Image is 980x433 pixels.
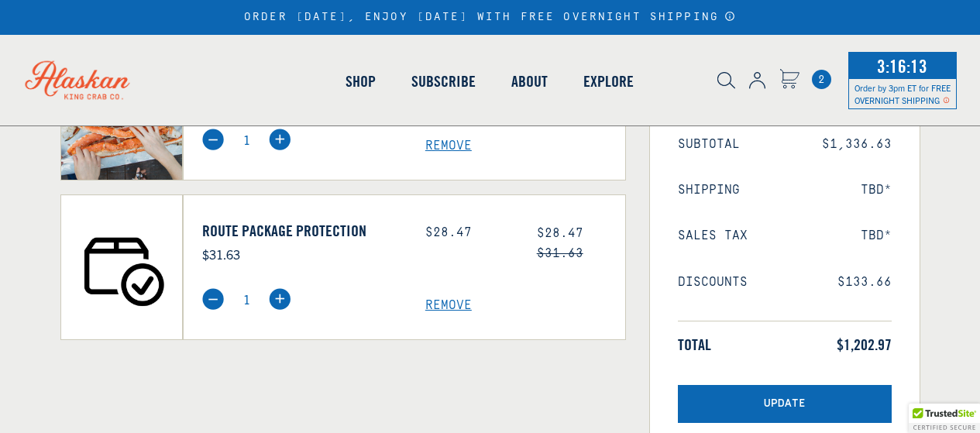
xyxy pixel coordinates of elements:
img: minus [202,129,224,150]
img: search [717,72,735,89]
button: Update [678,385,892,423]
span: Update [764,397,806,411]
span: $1,202.97 [837,335,892,354]
img: minus [202,288,224,310]
span: $133.66 [837,275,892,290]
div: $28.47 [425,225,514,240]
a: Shop [328,37,394,125]
img: Alaskan King Crab Co. logo [8,43,147,116]
a: Cart [812,70,831,89]
span: 2 [812,70,831,89]
img: account [749,72,765,89]
span: Subtotal [678,137,740,152]
a: Cart [779,69,799,91]
p: $31.63 [202,244,402,264]
a: Remove [425,298,625,313]
a: Subscribe [394,37,493,125]
a: Explore [566,37,652,125]
span: Shipping [678,183,740,198]
div: Trusted Site Badge [909,404,980,433]
img: plus [269,129,291,150]
span: Total [678,335,711,354]
span: $1,336.63 [822,137,892,152]
a: Remove [425,139,625,153]
a: Route Package Protection [202,222,402,240]
img: Route Package Protection - $31.63 [61,195,183,339]
span: $28.47 [537,226,583,240]
span: Discounts [678,275,748,290]
span: 3:16:13 [873,50,931,81]
s: $31.63 [537,246,583,260]
span: Shipping Notice Icon [943,95,950,105]
span: Sales Tax [678,229,748,243]
img: plus [269,288,291,310]
a: About [493,37,566,125]
span: Order by 3pm ET for FREE OVERNIGHT SHIPPING [854,82,951,105]
div: ORDER [DATE], ENJOY [DATE] WITH FREE OVERNIGHT SHIPPING [244,11,736,24]
a: Announcement Bar Modal [724,11,736,22]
